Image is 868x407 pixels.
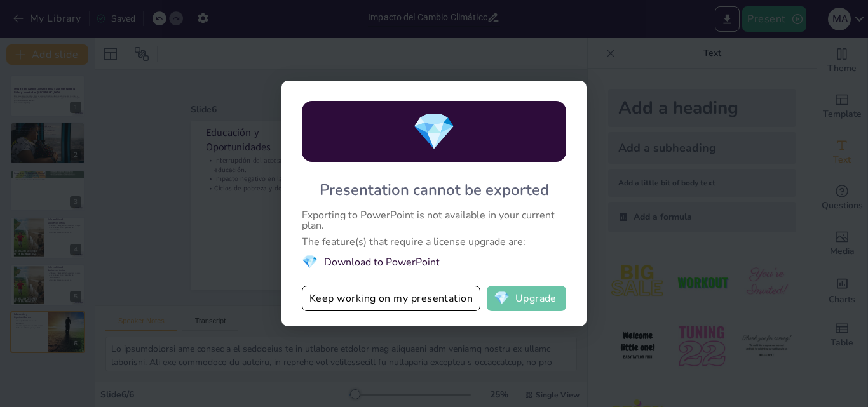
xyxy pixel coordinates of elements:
button: Keep working on my presentation [302,286,480,311]
span: diamond [302,253,318,270]
button: diamondUpgrade [487,286,566,311]
div: The feature(s) that require a license upgrade are: [302,237,566,247]
span: diamond [494,292,510,305]
span: diamond [412,107,456,156]
li: Download to PowerPoint [302,253,566,270]
div: Presentation cannot be exported [320,180,549,200]
div: Exporting to PowerPoint is not available in your current plan. [302,210,566,230]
